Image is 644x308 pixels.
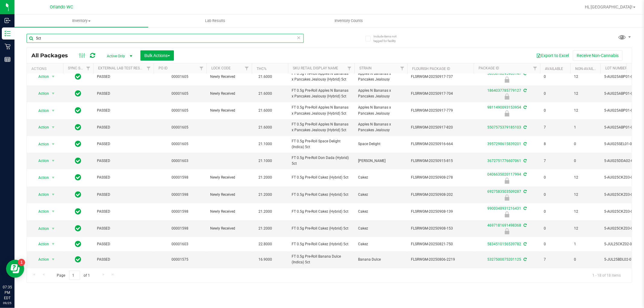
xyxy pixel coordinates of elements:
[50,123,57,132] span: select
[604,108,642,113] span: 5-AUG25ABP01-0911
[255,89,275,98] span: 21.6000
[210,74,248,80] span: Newly Received
[172,91,189,96] a: 00001605
[172,75,189,79] a: 00001605
[544,175,567,180] span: 0
[297,34,301,42] span: Clear
[373,34,404,43] span: Include items not tagged for facility
[255,224,275,233] span: 21.2000
[487,242,521,246] a: 5834510156539782
[97,141,150,147] span: PASSED
[487,105,521,110] a: 9811490093153954
[172,108,189,113] a: 00001605
[3,301,12,305] p: 09/25
[210,175,248,180] span: Newly Received
[242,63,252,74] a: Filter
[172,226,189,230] a: 00001598
[412,67,450,71] a: Flourish Package ID
[574,209,597,214] span: 12
[69,271,80,280] input: 1
[97,209,150,214] span: PASSED
[411,226,470,231] span: FLSRWGM-20250908-153
[327,18,371,24] span: Inventory Counts
[33,207,49,216] span: Action
[487,172,521,176] a: 0406635020117994
[172,175,189,179] a: 00001598
[292,155,351,167] span: FT 0.5g Pre-Roll Don Dada (Hybrid) 5ct
[544,158,567,164] span: 7
[50,72,57,81] span: select
[68,66,91,70] a: Sync Status
[473,94,541,100] div: Newly Received
[487,142,521,146] a: 3957298615839201
[544,192,567,198] span: 0
[97,257,150,262] span: PASSED
[604,241,642,247] span: 5-JUL25CKZ02-0815
[473,178,541,184] div: Newly Received
[255,123,275,132] span: 21.6000
[172,159,189,163] a: 00001603
[172,209,189,214] a: 00001598
[544,91,567,97] span: 0
[75,123,82,132] span: In Sync
[27,34,304,43] input: Search Package ID, Item Name, SKU, Lot or Part Number...
[487,206,521,211] a: 9900348931216431
[487,88,521,93] a: 1864037785779127
[33,224,49,233] span: Action
[358,209,404,214] span: Cakez
[292,105,351,116] span: FT 0.5g Pre-Roll Apples N Bananas x Pancakes Jealousy (Hybrid) 5ct
[574,192,597,198] span: 12
[473,228,541,234] div: Newly Received
[358,141,404,147] span: Space Delight
[292,254,351,265] span: FT 0.5g Pre-Roll Banana Dulce (Indica) 5ct
[83,63,93,74] a: Filter
[487,223,521,227] a: 4697181691498368
[255,157,275,165] span: 21.1000
[358,226,404,231] span: Cakez
[411,241,470,247] span: FLSRWGM-20250821-750
[411,175,470,180] span: FLSRWGM-20250908-278
[604,192,642,198] span: 5-AUG25CKZ03-0829
[144,53,170,58] span: Bulk Actions
[33,173,49,182] span: Action
[487,159,521,163] a: 3672751776607061
[604,226,642,231] span: 5-AUG25CKZ03-0829
[358,192,404,198] span: Cakez
[6,260,24,278] iframe: Resource center
[3,284,12,301] p: 07:35 PM EDT
[197,63,207,74] a: Filter
[574,141,597,147] span: 0
[97,108,150,113] span: PASSED
[523,71,527,76] span: Sync from Compliance System
[52,271,95,280] span: Page of 1
[5,43,11,49] inline-svg: Retail
[255,240,275,249] span: 22.8000
[75,207,82,216] span: In Sync
[75,173,82,182] span: In Sync
[50,106,57,115] span: select
[292,241,351,247] span: FT 0.5g Pre-Roll Cakez (Hybrid) 5ct
[573,50,623,61] button: Receive Non-Cannabis
[97,91,150,97] span: PASSED
[604,209,642,214] span: 5-AUG25CKZ03-0829
[282,14,416,27] a: Inventory Counts
[5,30,11,37] inline-svg: Inventory
[532,50,573,61] button: Export to Excel
[523,223,527,227] span: Sync from Compliance System
[144,63,154,74] a: Filter
[523,206,527,211] span: Sync from Compliance System
[31,52,74,59] span: All Packages
[50,157,57,165] span: select
[75,72,82,81] span: In Sync
[172,192,189,197] a: 00001598
[574,108,597,113] span: 12
[604,175,642,180] span: 5-AUG25CKZ03-0829
[544,257,567,262] span: 7
[292,192,351,198] span: FT 0.5g Pre-Roll Cakez (Hybrid) 5ct
[523,172,527,176] span: Sync from Compliance System
[605,66,627,70] a: Lot Number
[487,257,521,262] a: 5327500075201125
[411,192,470,198] span: FLSRWGM-20250908-202
[75,224,82,233] span: In Sync
[604,74,642,80] span: 5-AUG25ABP01-0911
